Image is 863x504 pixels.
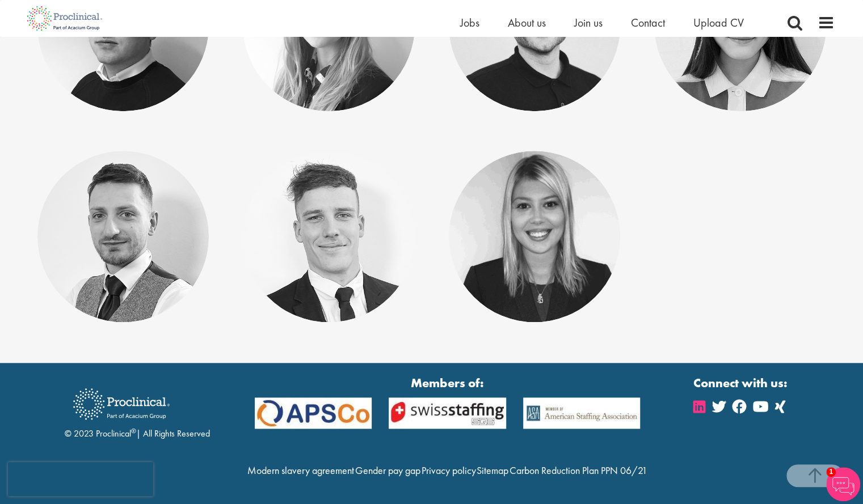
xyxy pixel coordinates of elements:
a: Privacy policy [421,464,475,477]
img: APSCo [515,397,649,429]
a: Carbon Reduction Plan PPN 06/21 [510,464,647,477]
sup: ® [131,426,136,435]
a: Join us [574,15,603,30]
span: 1 [826,467,836,477]
a: Contact [631,15,665,30]
a: Upload CV [693,15,744,30]
a: Sitemap [477,464,508,477]
img: Chatbot [826,467,860,501]
iframe: reCAPTCHA [8,462,153,496]
strong: Connect with us: [693,374,790,392]
strong: Members of: [255,374,641,392]
a: Modern slavery agreement [247,464,354,477]
img: APSCo [246,397,381,429]
div: © 2023 Proclinical | All Rights Reserved [65,380,210,441]
a: Gender pay gap [355,464,420,477]
img: Proclinical Recruitment [65,380,178,427]
a: Jobs [460,15,479,30]
a: About us [508,15,546,30]
img: APSCo [380,397,515,429]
